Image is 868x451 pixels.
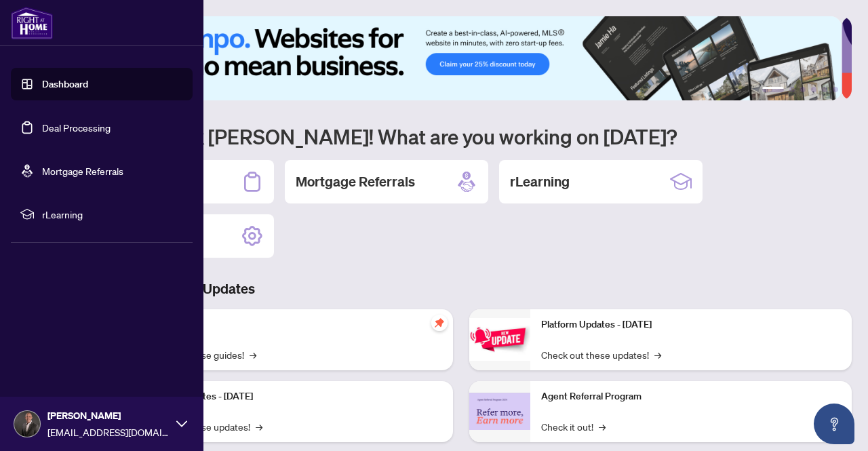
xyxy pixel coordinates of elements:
span: → [654,347,661,362]
span: → [599,419,606,434]
a: Mortgage Referrals [42,165,123,177]
a: Dashboard [42,78,88,90]
img: Profile Icon [14,411,40,437]
a: Check it out!→ [541,419,606,434]
button: 6 [833,87,838,92]
button: 4 [811,87,816,92]
p: Platform Updates - [DATE] [541,317,841,332]
a: Check out these updates!→ [541,347,661,362]
button: 3 [800,87,806,92]
h2: rLearning [510,172,570,191]
p: Agent Referral Program [541,389,841,404]
p: Platform Updates - [DATE] [142,389,442,404]
button: 2 [789,87,795,92]
span: → [256,419,262,434]
span: → [250,347,256,362]
img: logo [11,7,53,39]
a: Deal Processing [42,121,111,134]
span: pushpin [431,315,448,331]
button: Open asap [814,404,854,444]
img: Agent Referral Program [469,393,530,430]
span: [PERSON_NAME] [47,408,170,423]
p: Self-Help [142,317,442,332]
h2: Mortgage Referrals [296,172,415,191]
button: 5 [822,87,827,92]
button: 1 [762,87,784,92]
img: Slide 0 [71,16,842,100]
h3: Brokerage & Industry Updates [71,279,852,298]
img: Platform Updates - June 23, 2025 [469,318,530,361]
h1: Welcome back [PERSON_NAME]! What are you working on [DATE]? [71,123,852,149]
span: [EMAIL_ADDRESS][DOMAIN_NAME] [47,425,170,439]
span: rLearning [42,207,183,222]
